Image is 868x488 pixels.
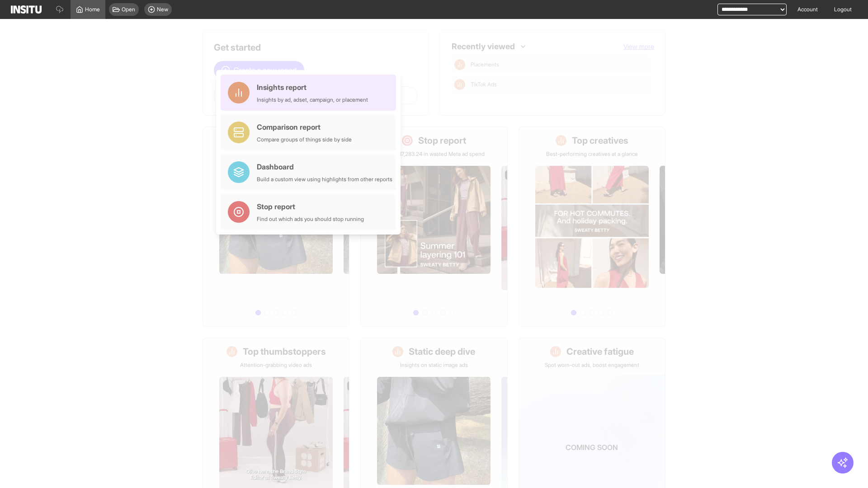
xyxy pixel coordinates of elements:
[122,6,135,13] span: Open
[257,136,352,143] div: Compare groups of things side by side
[257,201,364,212] div: Stop report
[257,176,392,183] div: Build a custom view using highlights from other reports
[11,5,42,14] img: Logo
[157,6,168,13] span: New
[257,122,352,132] div: Comparison report
[85,6,100,13] span: Home
[257,161,392,172] div: Dashboard
[257,82,368,93] div: Insights report
[257,96,368,103] div: Insights by ad, adset, campaign, or placement
[257,216,364,223] div: Find out which ads you should stop running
